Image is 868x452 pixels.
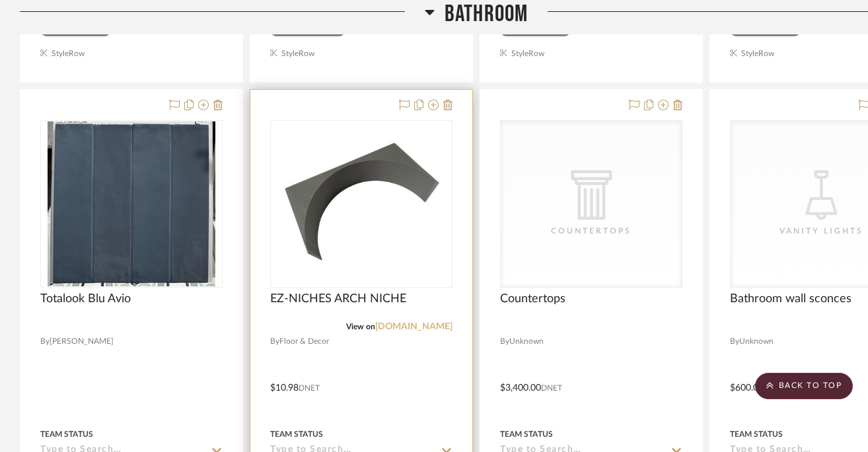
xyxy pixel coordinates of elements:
[730,428,783,440] div: Team Status
[500,335,509,348] span: By
[279,121,444,286] img: EZ-NICHES ARCH NICHE
[500,292,565,306] span: Countertops
[509,335,544,348] span: Unknown
[501,121,682,287] div: 0
[279,335,329,348] span: Floor & Decor
[40,292,131,306] span: Totalook Blu Avio
[270,428,323,440] div: Team Status
[270,292,406,306] span: EZ-NICHES ARCH NICHE
[48,121,215,286] img: Totalook Blu Avio
[375,322,452,331] a: [DOMAIN_NAME]
[730,335,739,348] span: By
[755,373,853,399] scroll-to-top-button: BACK TO TOP
[525,224,657,238] div: Countertops
[40,335,50,348] span: By
[739,335,774,348] span: Unknown
[346,323,375,331] span: View on
[40,428,93,440] div: Team Status
[50,335,114,348] span: [PERSON_NAME]
[500,428,553,440] div: Team Status
[270,335,279,348] span: By
[730,292,851,306] span: Bathroom wall sconces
